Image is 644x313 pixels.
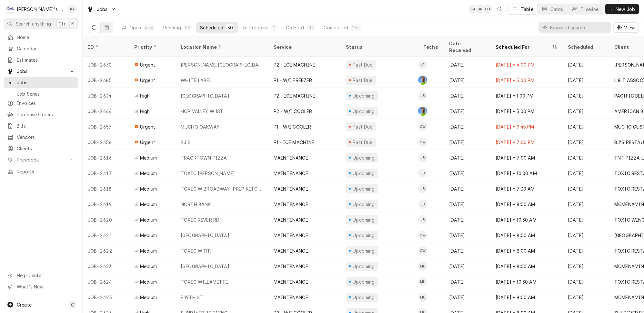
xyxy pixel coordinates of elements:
[468,5,478,14] div: KA
[17,302,32,308] span: Create
[140,139,155,146] span: Urgent
[550,6,563,13] div: Cards
[181,108,224,115] div: HOP VALLEY W 1ST
[140,247,157,254] span: Medium
[181,77,212,84] div: WHITE LABEL
[563,227,609,243] div: [DATE]
[352,232,376,239] div: Upcoming
[145,24,153,31] div: 474
[324,24,348,31] div: Completed
[68,5,77,14] div: KA
[17,45,75,52] span: Calendar
[17,100,75,107] span: Invoices
[490,181,563,196] div: [DATE] • 7:30 AM
[563,134,609,150] div: [DATE]
[140,154,157,161] span: Medium
[476,5,485,14] div: Jeff Rue's Avatar
[418,138,427,147] div: CW
[444,196,490,212] div: [DATE]
[17,272,75,279] span: Help Center
[418,107,427,116] div: GA
[181,44,262,50] div: Location Name
[4,98,78,109] a: Invoices
[274,216,308,223] div: MAINTENANCE
[352,185,376,192] div: Upcoming
[352,294,376,301] div: Upcoming
[274,44,334,50] div: Service
[181,216,219,223] div: TOXIC RIVER RD
[4,18,78,29] button: Search anythingCtrlK
[563,150,609,165] div: [DATE]
[444,88,490,103] div: [DATE]
[181,185,263,192] div: TOXIC W BROADWAY- PREP KITCHEN
[140,170,157,177] span: Medium
[4,120,78,131] a: Bills
[468,5,478,14] div: Korey Austin's Avatar
[4,43,78,54] a: Calendar
[4,89,78,99] a: Job Series
[550,22,608,33] input: Keyword search
[449,40,484,54] div: Date Received
[140,232,157,239] span: Medium
[418,76,427,85] div: GA
[483,5,492,14] div: + 14
[4,143,78,154] a: Clients
[4,281,78,292] a: Go to What's New
[346,44,412,50] div: Status
[418,76,427,85] div: Greg Austin's Avatar
[17,134,75,141] span: Vendors
[181,263,229,270] div: [GEOGRAPHIC_DATA]
[418,246,427,255] div: Cameron Ward's Avatar
[490,134,563,150] div: [DATE] • 7:00 PM
[444,289,490,305] div: [DATE]
[490,119,563,134] div: [DATE] • 9:45 PM
[490,88,563,103] div: [DATE] • 1:00 PM
[140,77,155,84] span: Urgent
[4,154,78,165] a: Go to Pricebook
[476,5,485,14] div: JR
[490,57,563,72] div: [DATE] • 4:00 PM
[272,24,276,31] div: 2
[4,66,78,77] a: Go to Jobs
[17,122,75,129] span: Bills
[140,263,157,270] span: Medium
[274,278,308,285] div: MAINTENANCE
[563,212,609,227] div: [DATE]
[83,289,129,305] div: JOB-2625
[483,5,492,14] div: 's Avatar
[83,103,129,119] div: JOB-2644
[490,150,563,165] div: [DATE] • 7:00 AM
[444,258,490,274] div: [DATE]
[83,134,129,150] div: JOB-2658
[418,277,427,286] div: ML
[274,170,308,177] div: MAINTENANCE
[181,294,203,301] div: E 19TH ST
[274,201,308,208] div: MAINTENANCE
[274,92,316,99] div: P2 - ICE MACHINE
[274,247,308,254] div: MAINTENANCE
[352,170,376,177] div: Upcoming
[17,6,64,13] div: [PERSON_NAME]'s Refrigeration
[4,77,78,88] a: Jobs
[17,145,75,152] span: Clients
[140,108,150,115] span: High
[83,72,129,88] div: JOB-2685
[490,212,563,227] div: [DATE] • 10:30 AM
[444,227,490,243] div: [DATE]
[418,60,427,69] div: Jeff Rue's Avatar
[274,123,311,130] div: P1 - W/I COOLER
[490,289,563,305] div: [DATE] • 8:00 AM
[418,262,427,271] div: Mikah Levitt-Freimuth's Avatar
[444,274,490,289] div: [DATE]
[4,32,78,43] a: Home
[17,57,75,63] span: Estimates
[140,201,157,208] span: Medium
[17,90,75,97] span: Job Series
[352,139,374,146] div: Past Due
[134,44,169,50] div: Priority
[563,165,609,181] div: [DATE]
[418,262,427,271] div: ML
[352,201,376,208] div: Upcoming
[185,24,190,31] div: 58
[88,44,123,50] div: ID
